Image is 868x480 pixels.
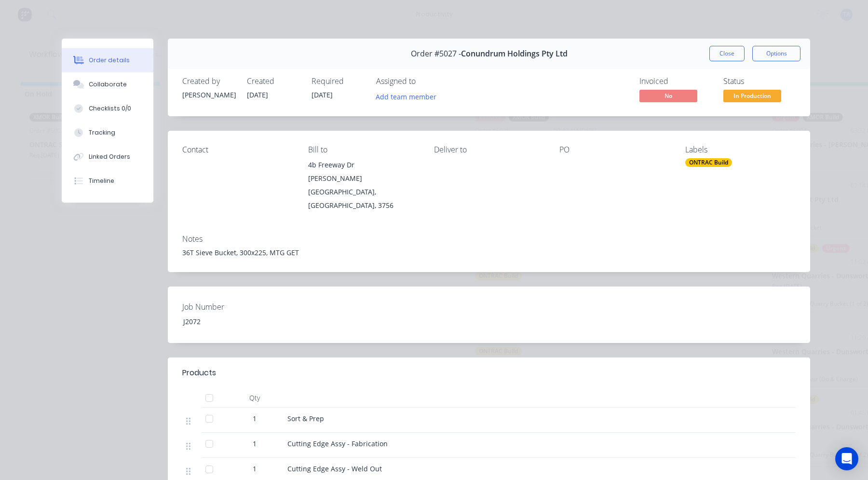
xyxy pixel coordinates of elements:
[559,145,670,154] div: PO
[182,145,293,154] div: Contact
[723,90,781,102] span: In Production
[308,145,419,154] div: Bill to
[176,315,296,329] div: J2072
[62,169,153,193] button: Timeline
[62,96,153,121] button: Checklists 0/0
[434,145,544,154] div: Deliver to
[253,413,257,424] span: 1
[182,90,235,100] div: [PERSON_NAME]
[376,90,442,103] button: Add team member
[182,234,796,244] div: Notes
[89,177,114,185] div: Timeline
[371,90,442,103] button: Add team member
[639,90,697,102] span: No
[723,90,781,104] button: In Production
[89,80,127,89] div: Collaborate
[62,121,153,145] button: Tracking
[247,77,300,86] div: Created
[308,172,419,212] div: [PERSON_NAME][GEOGRAPHIC_DATA], [GEOGRAPHIC_DATA], 3756
[376,77,473,86] div: Assigned to
[835,447,858,470] div: Open Intercom Messenger
[312,77,365,86] div: Required
[752,46,800,61] button: Options
[685,158,732,167] div: ONTRAC Build
[89,104,131,113] div: Checklists 0/0
[685,145,796,154] div: Labels
[89,56,130,65] div: Order details
[62,72,153,96] button: Collaborate
[287,414,324,423] span: Sort & Prep
[89,152,130,161] div: Linked Orders
[182,77,235,86] div: Created by
[247,90,268,99] span: [DATE]
[709,46,745,61] button: Close
[723,77,796,86] div: Status
[253,464,257,474] span: 1
[62,145,153,169] button: Linked Orders
[62,48,153,72] button: Order details
[308,158,419,212] div: 4b Freeway Dr[PERSON_NAME][GEOGRAPHIC_DATA], [GEOGRAPHIC_DATA], 3756
[287,439,388,448] span: Cutting Edge Assy - Fabrication
[182,301,303,313] label: Job Number
[411,49,461,58] span: Order #5027 -
[182,367,216,379] div: Products
[308,158,419,172] div: 4b Freeway Dr
[312,90,333,99] span: [DATE]
[89,128,115,137] div: Tracking
[639,77,712,86] div: Invoiced
[253,439,257,449] span: 1
[182,247,796,258] div: 36T Sieve Bucket, 300x225, MTG GET
[461,49,568,58] span: Conundrum Holdings Pty Ltd
[287,464,382,473] span: Cutting Edge Assy - Weld Out
[226,388,284,408] div: Qty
